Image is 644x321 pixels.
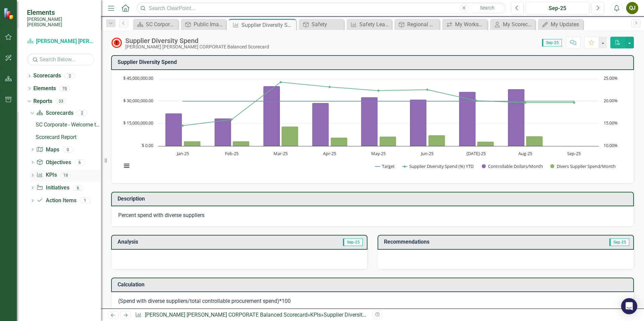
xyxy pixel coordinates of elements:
span: Search [480,5,494,10]
a: Safety [300,20,342,29]
div: Regional Water System (RWS) [407,20,438,29]
a: SC Corporate - Welcome to ClearPoint [135,20,176,29]
path: Apr-25, 28,814,689. Controllable Dollars/Month. [312,103,329,146]
input: Search ClearPoint... [136,2,506,14]
text: $ 30,000,000.00 [123,98,153,104]
button: Show Supplier Diversity Spend (%) YTD [402,163,475,169]
path: Apr-25, 5,810,811. Divers Supplier Spend/Month. [331,137,348,146]
div: 0 [63,147,73,152]
a: KPIs [310,312,321,318]
text: [DATE]-25 [466,150,486,156]
path: Jun-25, 7,362,810. Divers Supplier Spend/Month. [428,135,445,146]
a: [PERSON_NAME] [PERSON_NAME] CORPORATE Balanced Scorecard [145,312,308,318]
path: Apr-25, 23.16489897. Supplier Diversity Spend (%) YTD. [328,85,331,88]
button: View chart menu, Chart [122,161,131,171]
g: Target, series 1 of 4. Line with 9 data points. Y axis, values. [182,100,576,102]
a: Objectives [36,159,71,167]
div: 6 [74,159,85,165]
path: Jul-25, 3,050,456. Divers Supplier Spend/Month. [477,141,494,146]
text: 20.00% [604,98,618,104]
input: Search Below... [27,53,94,65]
h3: Analysis [118,239,240,245]
path: May-25, 32,704,291. Controllable Dollars/Month. [361,97,378,146]
div: 70 [59,86,70,92]
a: [PERSON_NAME] [PERSON_NAME] CORPORATE Balanced Scorecard [27,38,94,45]
div: 18 [60,172,71,178]
path: Mar-25, 24.23516222. Supplier Diversity Spend (%) YTD. [280,81,282,83]
button: Show Controllable Dollars/Month [482,163,543,169]
path: Mar-25, 40,063,992. Controllable Dollars/Month. [263,86,280,146]
path: Jan-25, 14.538486. Supplier Diversity Spend (%) YTD. [182,124,184,127]
div: Supplier Diversity Spend [324,312,382,318]
a: My Updates [540,20,581,29]
div: Chart. Highcharts interactive chart. [118,75,627,176]
div: Sep-25 [528,4,587,12]
path: Feb-25, 15.90738897. Supplier Diversity Spend (%) YTD. [230,118,233,121]
text: Feb-25 [225,150,238,156]
g: Controllable Dollars/Month, series 3 of 4. Bar series with 9 bars. Y axis, values. [165,79,575,146]
div: My Workspace [455,20,486,29]
button: Show Divers Supplier Spend/Month [550,163,616,169]
path: Jul-25, 36,390,017.42. Controllable Dollars/Month. [459,92,476,146]
text: Aug-25 [518,150,532,156]
a: My Scorecard [492,20,534,29]
div: Safety [312,20,342,29]
a: My Workspace [444,20,486,29]
div: 6 [73,185,84,191]
div: Open Intercom Messenger [621,298,637,314]
a: Initiatives [36,184,69,192]
text: 15.00% [604,120,618,126]
path: Jan-25, 22,005,118. Controllable Dollars/Month. [165,113,182,146]
div: My Updates [551,20,581,29]
span: Elements [27,8,94,16]
div: 2 [77,110,88,116]
h3: Supplier Diversity Spend​ [118,59,630,65]
a: Scorecards [33,72,61,80]
path: Aug-25, 6,606,819. Divers Supplier Spend/Month. [526,136,543,146]
text: 10.00% [604,142,618,148]
div: (Spend with diverse suppliers/total controllable procurement spend​)*100 [118,297,627,305]
path: Jun-25, 22.55549715. Supplier Diversity Spend (%) YTD. [426,88,429,91]
div: QJ [626,2,638,14]
div: Scorecard Report [36,134,101,140]
h3: Recommendations [384,239,553,245]
text: May-25 [371,150,386,156]
a: KPIs [36,171,57,179]
text: $ 15,000,000.00 [123,120,153,126]
span: Sep-25 [609,239,629,246]
a: SC Corporate - Welcome to ClearPoint [34,119,101,130]
svg: Interactive chart [118,75,622,176]
h3: Calculation [118,282,630,288]
a: Elements [33,85,56,93]
a: Safety Leading Indicator Reports (LIRs) [348,20,390,29]
div: Public Image [194,20,224,29]
span: Percent spend with diverse suppliers [118,212,204,218]
div: 33 [56,99,66,104]
path: Jun-25, 31,263,066. Controllable Dollars/Month. [410,99,427,146]
span: Sep-25 [343,239,363,246]
text: Jan-25 [176,150,189,156]
div: Safety Leading Indicator Reports (LIRs) [359,20,390,29]
div: [PERSON_NAME] [PERSON_NAME] CORPORATE Balanced Scorecard [125,44,269,49]
a: Scorecard Report [34,132,101,143]
button: Show Target [375,163,395,169]
text: $ 45,000,000.00 [123,75,153,81]
div: Supplier Diversity Spend [125,37,269,44]
h3: Description [118,196,630,202]
button: Search [471,3,504,13]
text: Sep-25 [567,150,581,156]
path: Feb-25, 3,270,567. Divers Supplier Spend/Month. [233,141,250,146]
text: Apr-25 [323,150,336,156]
div: SC Corporate - Welcome to ClearPoint [146,20,176,29]
path: Feb-25, 18,666,409. Controllable Dollars/Month. [215,118,231,146]
div: Supplier Diversity Spend [241,21,294,29]
path: Jan-25, 3,199,211. Divers Supplier Spend/Month. [184,141,201,146]
path: Mar-25, 13,096,606. Divers Supplier Spend/Month. [282,126,298,146]
img: ClearPoint Strategy [3,8,15,20]
button: Sep-25 [525,2,590,14]
a: Scorecards [36,109,73,117]
span: Sep-25 [542,39,562,46]
div: 2 [64,73,75,79]
text: Jun-25 [420,150,433,156]
small: [PERSON_NAME] [PERSON_NAME] [27,16,94,28]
